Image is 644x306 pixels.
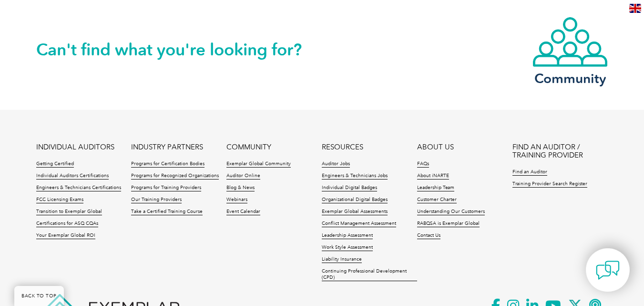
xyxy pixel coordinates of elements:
[226,143,271,151] a: COMMUNITY
[36,42,322,57] h2: Can't find what you're looking for?
[417,209,485,215] a: Understanding Our Customers
[417,197,457,203] a: Customer Charter
[417,232,440,239] a: Contact Us
[512,181,587,188] a: Training Provider Search Register
[322,197,388,203] a: Organizational Digital Badges
[512,169,547,176] a: Find an Auditor
[417,143,454,151] a: ABOUT US
[322,232,373,239] a: Leadership Assessment
[131,197,182,203] a: Our Training Providers
[36,221,98,227] a: Certifications for ASQ CQAs
[322,221,396,227] a: Conflict Management Assessment
[417,173,449,179] a: About iNARTE
[322,268,417,281] a: Continuing Professional Development (CPD)
[322,209,388,215] a: Exemplar Global Assessments
[322,143,363,151] a: RESOURCES
[532,16,608,84] a: Community
[36,197,83,203] a: FCC Licensing Exams
[226,173,260,179] a: Auditor Online
[226,161,291,168] a: Exemplar Global Community
[36,173,109,179] a: Individual Auditors Certifications
[131,185,201,191] a: Programs for Training Providers
[322,256,362,263] a: Liability Insurance
[36,185,121,191] a: Engineers & Technicians Certifications
[532,16,608,68] img: icon-community.webp
[131,209,203,215] a: Take a Certified Training Course
[596,258,620,282] img: contact-chat.png
[322,244,373,251] a: Work Style Assessment
[417,221,480,227] a: RABQSA is Exemplar Global
[417,185,454,191] a: Leadership Team
[36,232,95,239] a: Your Exemplar Global ROI
[36,161,74,168] a: Getting Certified
[322,185,377,191] a: Individual Digital Badges
[226,197,247,203] a: Webinars
[14,286,64,306] a: BACK TO TOP
[629,4,641,13] img: en
[322,161,350,168] a: Auditor Jobs
[512,143,608,159] a: FIND AN AUDITOR / TRAINING PROVIDER
[131,173,219,179] a: Programs for Recognized Organizations
[417,161,429,168] a: FAQs
[226,185,255,191] a: Blog & News
[322,173,388,179] a: Engineers & Technicians Jobs
[226,209,260,215] a: Event Calendar
[131,143,203,151] a: INDUSTRY PARTNERS
[131,161,204,168] a: Programs for Certification Bodies
[36,143,114,151] a: INDIVIDUAL AUDITORS
[532,73,608,84] h3: Community
[36,209,102,215] a: Transition to Exemplar Global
